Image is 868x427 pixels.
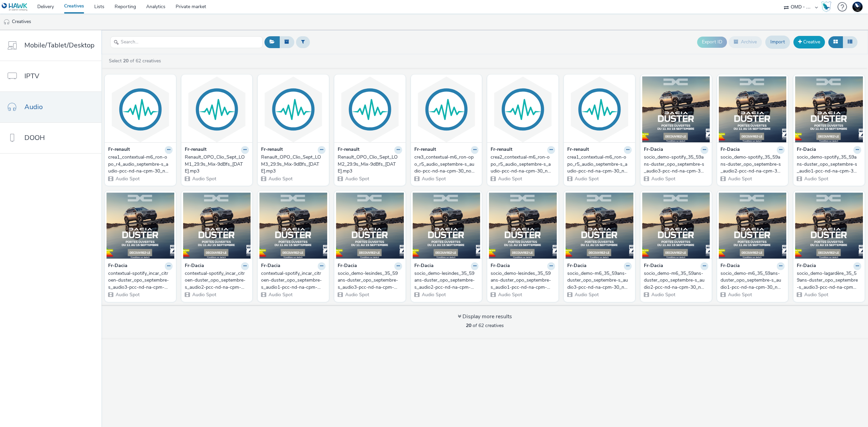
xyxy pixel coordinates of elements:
span: DOOH [24,133,45,143]
span: Audio Spot [268,176,293,182]
div: socio_demo-spotify_35_59ans-duster_opo_septembre-s_audio2-pcc-nd-na-cpm-30_no_skip [721,154,782,175]
a: socio_demo-spotify_35_59ans-duster_opo_septembre-s_audio3-pcc-nd-na-cpm-30_no_skip [644,154,708,175]
div: crea1_contextual-m6_ron-opo_r4_audio_septembre-s_audio-pcc-nd-na-cpm-30_noskip [108,154,170,175]
a: Select of 62 creatives [108,58,164,64]
div: socio_demo-m6_35_59ans-duster_opo_septembre-s_audio2-pcc-nd-na-cpm-30_no_skip [644,270,706,291]
a: contextual-spotify_incar_citroen-duster_opo_septembre-s_audio1-pcc-nd-na-cpm-30_no_skip [261,270,325,291]
strong: Fr-Dacia [644,262,663,270]
span: Audio Spot [651,176,675,182]
a: cre3_contextual-m6_ron-opo_r5_audio_septembre-s_audio-pcc-nd-na-cpm-30_noskip [414,154,479,175]
a: contextual-spotify_incar_citroen-duster_opo_septembre-s_audio3-pcc-nd-na-cpm-30_no_skip [108,270,173,291]
strong: Fr-Dacia [491,262,510,270]
img: crea1_contextual-m6_ron-opo_r5_audio_septembre-s_audio-pcc-nd-na-cpm-30_noskip visual [566,76,633,142]
div: Renault_OPO_Clio_Sept_LOM1_29.9s_Mix-9dBfs_[DATE].mp3 [185,154,246,175]
img: socio_demo-m6_35_59ans-duster_opo_septembre-s_audio3-pcc-nd-na-cpm-30_no_skip visual [566,192,633,259]
div: crea2_contextual-m6_ron-opo_r5_audio_septembre-s_audio-pcc-nd-na-cpm-30_noskip [491,154,552,175]
div: socio_demo-spotify_35_59ans-duster_opo_septembre-s_audio3-pcc-nd-na-cpm-30_no_skip [644,154,706,175]
a: socio_demo-m6_35_59ans-duster_opo_septembre-s_audio1-pcc-nd-na-cpm-30_no_skip [721,270,785,291]
div: crea1_contextual-m6_ron-opo_r5_audio_septembre-s_audio-pcc-nd-na-cpm-30_noskip [567,154,629,175]
span: of 62 creatives [466,322,504,329]
a: socio_demo-lesindes_35_59ans-duster_opo_septembre-s_audio2-pcc-nd-na-cpm-30_no_skip [414,270,479,291]
div: socio_demo-m6_35_59ans-duster_opo_septembre-s_audio1-pcc-nd-na-cpm-30_no_skip [721,270,782,291]
strong: Fr-renault [338,146,359,154]
div: Renault_OPO_Clio_Sept_LOM3_29.9s_Mix-9dBfs_[DATE].mp3 [261,154,323,175]
img: socio_demo-lesindes_35_59ans-duster_opo_septembre-s_audio2-pcc-nd-na-cpm-30_no_skip visual [413,192,480,259]
button: Table [843,36,857,48]
strong: 20 [123,58,129,64]
img: cre3_contextual-m6_ron-opo_r5_audio_septembre-s_audio-pcc-nd-na-cpm-30_noskip visual [413,76,480,142]
img: socio_demo-spotify_35_59ans-duster_opo_septembre-s_audio1-pcc-nd-na-cpm-30_no_skip visual [795,76,863,142]
span: Audio Spot [574,291,599,298]
img: Renault_OPO_Clio_Sept_LOM2_29.9s_Mix-9dBfs_2025-08-27.mp3 visual [336,76,404,142]
a: socio_demo-lagardère_35_59ans-duster_opo_septembre-s_audio3-pcc-nd-na-cpm-30_no_skip [797,270,861,291]
a: Renault_OPO_Clio_Sept_LOM1_29.9s_Mix-9dBfs_[DATE].mp3 [185,154,249,175]
span: IPTV [24,71,39,81]
span: Audio Spot [727,291,752,298]
span: Audio Spot [574,176,599,182]
span: Audio Spot [192,176,216,182]
strong: Fr-Dacia [185,262,204,270]
strong: Fr-Dacia [414,262,434,270]
span: Audio Spot [344,176,369,182]
div: contextual-spotify_incar_citroen-duster_opo_septembre-s_audio2-pcc-nd-na-cpm-30_no_skip [185,270,246,291]
span: Audio Spot [497,176,522,182]
strong: Fr-renault [414,146,436,154]
button: Export ID [697,37,727,47]
a: socio_demo-lesindes_35_59ans-duster_opo_septembre-s_audio1-pcc-nd-na-cpm-30_no_skip [491,270,555,291]
strong: Fr-renault [567,146,589,154]
div: socio_demo-lesindes_35_59ans-duster_opo_septembre-s_audio1-pcc-nd-na-cpm-30_no_skip [491,270,552,291]
strong: Fr-renault [185,146,206,154]
img: Support Hawk [852,2,863,12]
img: socio_demo-lagardère_35_59ans-duster_opo_septembre-s_audio3-pcc-nd-na-cpm-30_no_skip visual [795,192,863,259]
img: contextual-spotify_incar_citroen-duster_opo_septembre-s_audio2-pcc-nd-na-cpm-30_no_skip visual [183,192,251,259]
a: crea1_contextual-m6_ron-opo_r4_audio_septembre-s_audio-pcc-nd-na-cpm-30_noskip [108,154,173,175]
img: socio_demo-m6_35_59ans-duster_opo_septembre-s_audio2-pcc-nd-na-cpm-30_no_skip visual [642,192,710,259]
span: Audio Spot [651,291,675,298]
span: Audio Spot [268,291,293,298]
img: undefined Logo [2,3,28,11]
a: socio_demo-lesindes_35_59ans-duster_opo_septembre-s_audio3-pcc-nd-na-cpm-30_no_skip [338,270,402,291]
div: Display more results [458,313,512,321]
button: Grid [828,36,843,48]
a: crea1_contextual-m6_ron-opo_r5_audio_septembre-s_audio-pcc-nd-na-cpm-30_noskip [567,154,632,175]
strong: Fr-Dacia [644,146,663,154]
span: Audio Spot [192,291,216,298]
img: crea1_contextual-m6_ron-opo_r4_audio_septembre-s_audio-pcc-nd-na-cpm-30_noskip visual [106,76,174,142]
img: Renault_OPO_Clio_Sept_LOM3_29.9s_Mix-9dBfs_2025-08-27.mp3 visual [259,76,327,142]
a: socio_demo-spotify_35_59ans-duster_opo_septembre-s_audio2-pcc-nd-na-cpm-30_no_skip [721,154,785,175]
input: Search... [110,36,263,48]
span: Audio Spot [497,291,522,298]
span: Audio Spot [804,176,828,182]
div: contextual-spotify_incar_citroen-duster_opo_septembre-s_audio1-pcc-nd-na-cpm-30_no_skip [261,270,323,291]
span: Mobile/Tablet/Desktop [24,40,95,50]
strong: Fr-Dacia [261,262,280,270]
a: Renault_OPO_Clio_Sept_LOM3_29.9s_Mix-9dBfs_[DATE].mp3 [261,154,325,175]
span: Audio Spot [421,291,446,298]
span: Audio Spot [344,291,369,298]
strong: Fr-Dacia [108,262,127,270]
strong: Fr-Dacia [721,262,740,270]
strong: Fr-Dacia [797,146,816,154]
img: socio_demo-spotify_35_59ans-duster_opo_septembre-s_audio3-pcc-nd-na-cpm-30_no_skip visual [642,76,710,142]
strong: 20 [466,322,471,329]
a: contextual-spotify_incar_citroen-duster_opo_septembre-s_audio2-pcc-nd-na-cpm-30_no_skip [185,270,249,291]
img: socio_demo-spotify_35_59ans-duster_opo_septembre-s_audio2-pcc-nd-na-cpm-30_no_skip visual [719,76,787,142]
strong: Fr-renault [108,146,130,154]
img: audio [3,19,10,25]
img: Renault_OPO_Clio_Sept_LOM1_29.9s_Mix-9dBfs_2025-08-27.mp3 visual [183,76,251,142]
img: socio_demo-m6_35_59ans-duster_opo_septembre-s_audio1-pcc-nd-na-cpm-30_no_skip visual [719,192,787,259]
strong: Fr-Dacia [797,262,816,270]
a: socio_demo-m6_35_59ans-duster_opo_septembre-s_audio2-pcc-nd-na-cpm-30_no_skip [644,270,708,291]
a: socio_demo-m6_35_59ans-duster_opo_septembre-s_audio3-pcc-nd-na-cpm-30_no_skip [567,270,632,291]
span: Audio Spot [115,176,140,182]
strong: Fr-renault [261,146,283,154]
div: socio_demo-m6_35_59ans-duster_opo_septembre-s_audio3-pcc-nd-na-cpm-30_no_skip [567,270,629,291]
a: Creative [793,36,825,48]
span: Audio [24,102,43,112]
strong: Fr-Dacia [567,262,587,270]
span: Audio Spot [804,291,828,298]
a: Renault_OPO_Clio_Sept_LOM2_29.9s_Mix-9dBfs_[DATE].mp3 [338,154,402,175]
div: Renault_OPO_Clio_Sept_LOM2_29.9s_Mix-9dBfs_[DATE].mp3 [338,154,399,175]
img: contextual-spotify_incar_citroen-duster_opo_septembre-s_audio3-pcc-nd-na-cpm-30_no_skip visual [106,192,174,259]
span: Audio Spot [421,176,446,182]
